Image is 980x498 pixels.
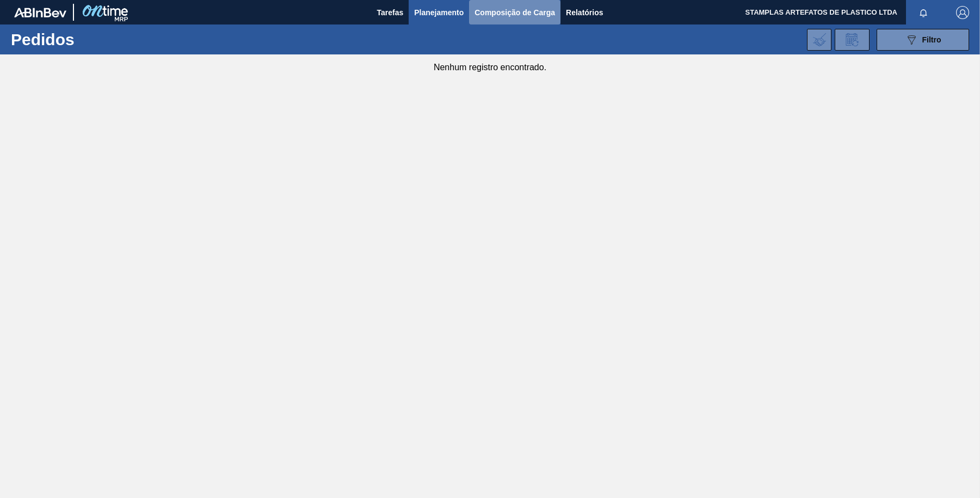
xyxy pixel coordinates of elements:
span: Relatórios [566,6,603,19]
button: Notificações [906,5,941,20]
div: Solicitação de Revisão de Pedidos [835,29,870,51]
div: Importar Negociações dos Pedidos [807,29,831,51]
span: Composição de Carga [474,6,555,19]
span: Filtro [922,35,941,44]
img: TNhmsLtSVTkK8tSr43FrP2fwEKptu5GPRR3wAAAABJRU5ErkJggg== [14,8,66,17]
span: Planejamento [414,6,464,19]
button: Filtro [877,29,969,51]
img: Logout [956,6,969,19]
span: Tarefas [377,6,403,19]
h1: Pedidos [11,33,172,46]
